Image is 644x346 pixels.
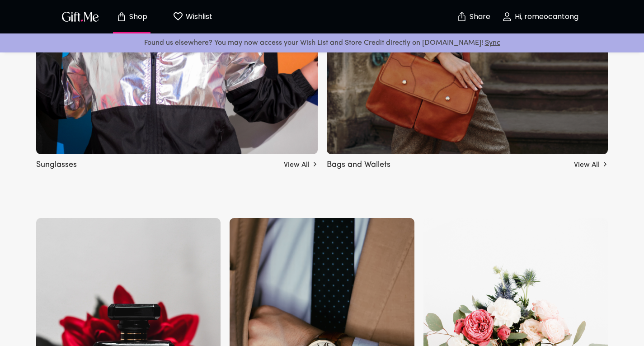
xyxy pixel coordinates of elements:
[327,156,390,171] h5: Bags and Wallets
[7,37,637,49] p: Found us elsewhere? You may now access your Wish List and Store Credit directly on [DOMAIN_NAME]!
[284,156,318,171] a: View All
[574,156,608,171] a: View All
[327,147,608,169] a: Bags and Wallets
[485,39,500,47] a: Sync
[36,156,77,171] h5: Sunglasses
[456,11,467,22] img: secure
[458,1,489,33] button: Share
[60,10,101,23] img: GiftMe Logo
[467,13,490,21] p: Share
[59,11,102,22] button: GiftMe Logo
[183,11,212,23] p: Wishlist
[36,147,318,169] a: Sunglasses
[495,2,585,31] button: Hi, romeocantong
[107,2,157,31] button: Store page
[127,13,147,21] p: Shop
[512,13,578,21] p: Hi, romeocantong
[168,2,217,31] button: Wishlist page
